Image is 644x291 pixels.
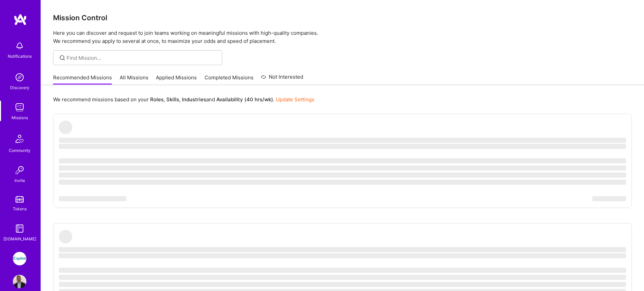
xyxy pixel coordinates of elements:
[11,275,28,288] a: User Avatar
[13,101,26,114] img: teamwork
[14,14,27,26] img: logo
[13,205,27,212] div: Tokens
[13,222,26,235] img: guide book
[58,54,66,62] i: icon SearchGrey
[216,96,273,103] b: Availability (40 hrs/wk)
[182,96,206,103] b: Industries
[11,114,28,121] div: Missions
[13,39,26,53] img: bell
[150,96,164,103] b: Roles
[11,131,28,147] img: Community
[156,74,197,85] a: Applied Missions
[261,73,303,85] a: Not Interested
[13,252,26,265] img: iCapital: Building an Alternative Investment Marketplace
[53,29,632,45] p: Here you can discover and request to join teams working on meaningful missions with high-quality ...
[10,84,29,91] div: Discovery
[53,14,632,22] h3: Mission Control
[8,53,32,60] div: Notifications
[166,96,179,103] b: Skills
[276,96,314,103] a: Update Settings
[3,235,36,242] div: [DOMAIN_NAME]
[13,71,26,84] img: discovery
[205,74,254,85] a: Completed Missions
[120,74,148,85] a: All Missions
[13,275,26,288] img: User Avatar
[11,252,28,265] a: iCapital: Building an Alternative Investment Marketplace
[9,147,30,154] div: Community
[53,96,314,103] p: We recommend missions based on your , , and .
[15,177,25,184] div: Invite
[53,74,112,85] a: Recommended Missions
[13,163,26,177] img: Invite
[67,54,217,61] input: Find Mission...
[16,196,24,203] img: tokens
